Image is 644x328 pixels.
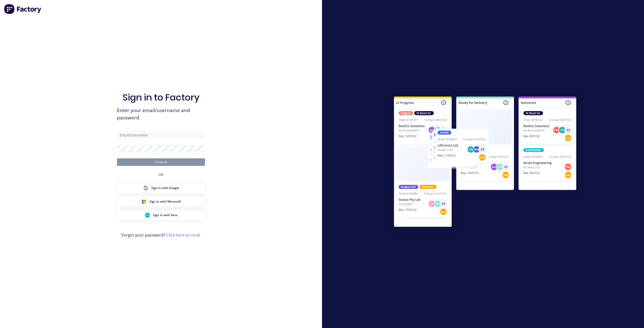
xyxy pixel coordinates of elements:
[383,86,587,239] img: Sign in
[166,232,200,238] a: Click here to reset
[149,199,181,204] span: Sign in with Microsoft
[4,4,42,14] img: Factory
[158,166,164,183] div: OR
[117,131,205,139] input: Email/Username
[117,210,205,220] button: Xero Sign inSign in with Xero
[122,232,200,238] span: Forgot your password?
[143,185,148,191] img: Google Sign in
[117,107,205,121] span: Enter your email/username and password.
[123,92,199,103] h1: Sign in to Factory
[141,199,146,204] img: Microsoft Sign in
[153,213,177,217] span: Sign in with Xero
[117,183,205,193] button: Google Sign inSign in with Google
[117,197,205,206] button: Microsoft Sign inSign in with Microsoft
[117,158,205,166] button: Continue
[151,186,179,190] span: Sign in with Google
[145,213,150,218] img: Xero Sign in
